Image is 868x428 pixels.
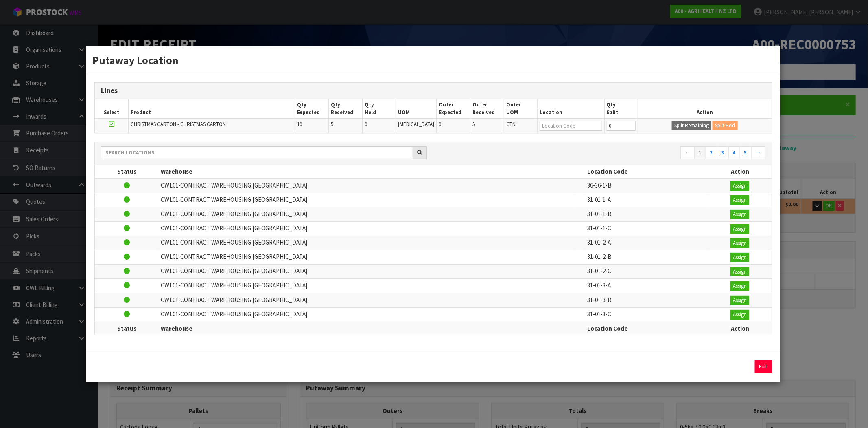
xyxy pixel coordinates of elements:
th: Location Code [585,322,708,335]
button: Assign [730,224,749,234]
a: 3 [717,146,729,159]
th: Product [129,99,295,118]
input: Location Code [540,121,602,131]
th: Outer Received [470,99,504,118]
button: Assign [730,253,749,263]
td: 31-01-1-A [585,193,708,207]
th: Qty Expected [295,99,329,118]
td: 31-01-3-B [585,293,708,307]
span: 0 [439,121,441,128]
a: → [751,146,765,159]
th: Select [95,99,128,118]
td: CWL01-CONTRACT WAREHOUSING [GEOGRAPHIC_DATA] [159,307,574,322]
span: 5 [472,121,475,128]
th: Qty Received [329,99,363,118]
button: Split Held [713,121,738,130]
td: 31-01-1-B [585,207,708,221]
th: Warehouse [159,165,574,178]
th: Outer UOM [504,99,537,118]
td: CWL01-CONTRACT WAREHOUSING [GEOGRAPHIC_DATA] [159,179,574,193]
td: 31-01-3-C [585,307,708,322]
th: Qty Held [362,99,396,118]
th: Qty Split [604,99,638,118]
span: CTN [506,121,516,128]
span: [MEDICAL_DATA] [398,121,434,128]
button: Exit [755,360,772,373]
th: Action [708,322,771,335]
th: Warehouse [159,322,574,335]
h3: Putaway Location [92,53,774,68]
a: 1 [694,146,706,159]
th: Outer Expected [437,99,470,118]
th: Status [95,322,159,335]
button: Assign [730,267,749,277]
td: CWL01-CONTRACT WAREHOUSING [GEOGRAPHIC_DATA] [159,221,574,236]
td: 31-01-2-B [585,250,708,265]
button: Split Remaining [672,121,711,130]
td: CWL01-CONTRACT WAREHOUSING [GEOGRAPHIC_DATA] [159,265,574,279]
span: 5 [331,121,333,128]
button: Assign [730,281,749,291]
th: Location [538,99,604,118]
td: CWL01-CONTRACT WAREHOUSING [GEOGRAPHIC_DATA] [159,207,574,221]
a: 5 [740,146,752,159]
td: 31-01-1-C [585,221,708,236]
span: CHRISTMAS CARTON - CHRISTMAS CARTON [131,121,226,128]
a: ← [680,146,695,159]
td: CWL01-CONTRACT WAREHOUSING [GEOGRAPHIC_DATA] [159,193,574,207]
button: Assign [730,238,749,248]
th: UOM [396,99,437,118]
button: Assign [730,181,749,191]
td: 31-01-2-A [585,236,708,250]
span: 0 [365,121,367,128]
nav: Page navigation [439,146,765,161]
span: 10 [297,121,302,128]
td: 36-36-1-B [585,179,708,193]
button: Assign [730,310,749,320]
th: Action [638,99,771,118]
input: Qty Putaway [607,121,636,131]
th: Location Code [585,165,708,178]
button: Assign [730,296,749,305]
h3: Lines [101,87,765,95]
button: Assign [730,195,749,205]
td: CWL01-CONTRACT WAREHOUSING [GEOGRAPHIC_DATA] [159,236,574,250]
th: Status [95,165,159,178]
button: Assign [730,210,749,219]
input: Search locations [101,146,413,159]
th: Action [708,165,771,178]
td: CWL01-CONTRACT WAREHOUSING [GEOGRAPHIC_DATA] [159,250,574,265]
a: 2 [706,146,717,159]
a: 4 [728,146,740,159]
td: 31-01-3-A [585,279,708,293]
td: 31-01-2-C [585,265,708,279]
td: CWL01-CONTRACT WAREHOUSING [GEOGRAPHIC_DATA] [159,293,574,307]
td: CWL01-CONTRACT WAREHOUSING [GEOGRAPHIC_DATA] [159,279,574,293]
